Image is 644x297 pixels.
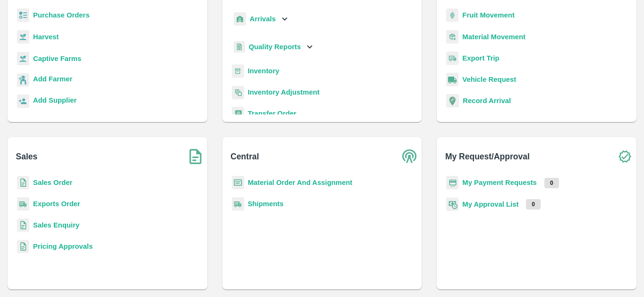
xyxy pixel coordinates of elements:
[17,30,29,44] img: harvest
[248,110,297,117] a: Transfer Order
[234,41,245,53] img: qualityReport
[33,33,59,41] a: Harvest
[232,176,244,190] img: centralMaterial
[446,197,458,211] img: approval
[17,95,29,108] img: supplier
[462,11,515,19] a: Fruit Movement
[33,95,76,108] a: Add Supplier
[462,76,516,83] a: Vehicle Request
[446,52,458,65] img: delivery
[248,67,280,75] a: Inventory
[232,9,290,30] div: Arrivals
[248,200,284,208] a: Shipments
[249,43,301,51] b: Quality Reports
[463,97,511,105] a: Record Arrival
[248,88,320,96] a: Inventory Adjustment
[17,73,29,87] img: farmer
[462,54,499,62] a: Export Trip
[232,64,244,78] img: whInventory
[234,12,246,26] img: whArrival
[446,9,458,22] img: fruit
[16,150,38,163] b: Sales
[230,150,259,163] b: Central
[232,37,315,57] div: Quality Reports
[33,55,81,62] a: Captive Farms
[462,179,537,186] a: My Payment Requests
[17,9,29,22] img: reciept
[33,243,93,250] a: Pricing Approvals
[33,75,72,83] b: Add Farmer
[232,107,244,121] img: whTransfer
[33,221,79,229] a: Sales Enquiry
[248,179,353,186] a: Material Order And Assignment
[526,199,541,210] p: 0
[445,150,530,163] b: My Request/Approval
[33,96,76,104] b: Add Supplier
[17,197,29,211] img: shipments
[398,145,422,168] img: central
[446,30,458,44] img: material
[446,176,458,190] img: payment
[33,200,80,208] a: Exports Order
[446,94,459,107] img: recordArrival
[462,201,518,208] a: My Approval List
[613,145,636,168] img: check
[17,52,29,66] img: harvest
[250,15,276,23] b: Arrivals
[33,179,72,186] a: Sales Order
[17,240,29,253] img: sales
[446,73,458,87] img: vehicle
[184,145,207,168] img: soSales
[33,74,72,87] a: Add Farmer
[33,11,90,19] a: Purchase Orders
[462,33,525,41] a: Material Movement
[232,197,244,211] img: shipments
[17,176,29,190] img: sales
[544,178,559,188] p: 0
[17,218,29,232] img: sales
[232,86,244,99] img: inventory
